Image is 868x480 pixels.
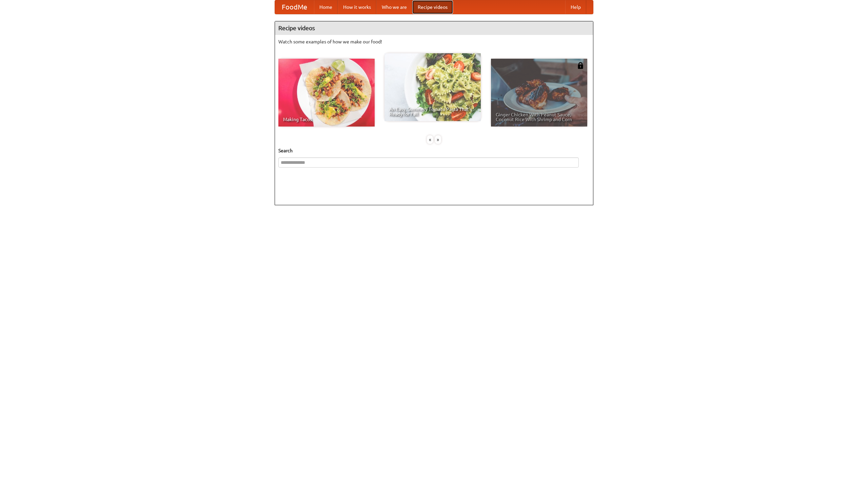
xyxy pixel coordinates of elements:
div: » [435,135,441,144]
div: « [427,135,433,144]
h4: Recipe videos [275,21,593,35]
span: An Easy, Summery Tomato Pasta That's Ready for Fall [389,107,476,116]
span: Making Tacos [283,117,370,122]
a: Making Tacos [278,59,375,127]
a: Help [565,0,586,14]
a: How it works [338,0,376,14]
h5: Search [278,147,590,154]
p: Watch some examples of how we make our food! [278,38,590,45]
a: Recipe videos [412,0,453,14]
a: An Easy, Summery Tomato Pasta That's Ready for Fall [384,53,481,121]
img: 483408.png [577,62,584,69]
a: FoodMe [275,0,314,14]
a: Home [314,0,338,14]
a: Who we are [376,0,412,14]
